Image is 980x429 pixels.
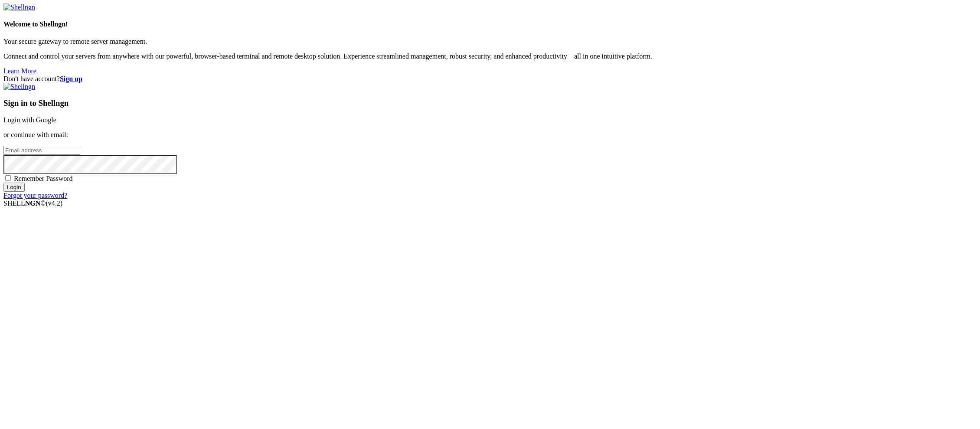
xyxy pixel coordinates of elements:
input: Login [3,183,25,192]
div: Don't have account? [3,75,977,83]
span: SHELL © [3,200,62,207]
p: or continue with email: [3,131,977,139]
img: Shellngn [3,83,35,91]
p: Your secure gateway to remote server management. [3,38,977,46]
b: NGN [25,200,41,207]
a: Login with Google [3,116,56,124]
a: Forgot your password? [3,192,67,199]
span: Remember Password [14,175,73,182]
h4: Welcome to Shellngn! [3,20,977,28]
a: Learn More [3,67,36,75]
p: Connect and control your servers from anywhere with our powerful, browser-based terminal and remo... [3,52,977,60]
img: Shellngn [3,3,35,11]
a: Sign up [60,75,82,82]
input: Remember Password [5,175,11,181]
h3: Sign in to Shellngn [3,98,977,108]
input: Email address [3,146,80,155]
span: 4.2.0 [46,200,63,207]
